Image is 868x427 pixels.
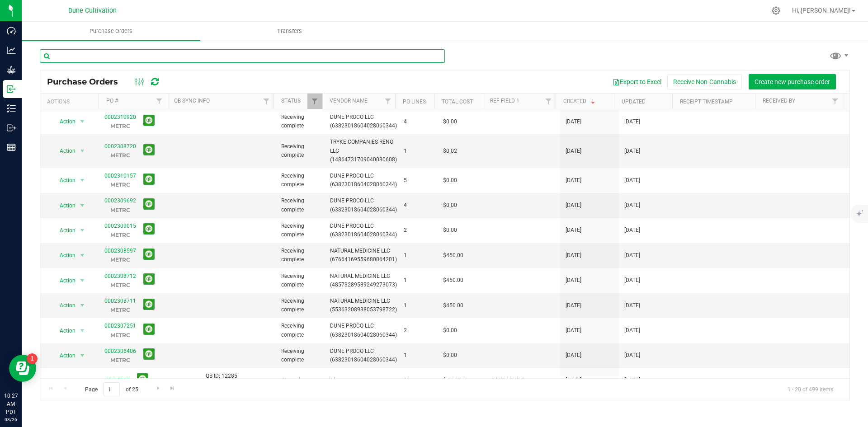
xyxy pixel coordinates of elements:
span: Receiving complete [281,347,319,364]
span: [DATE] [624,117,640,126]
inline-svg: Outbound [7,123,16,132]
span: select [76,145,88,157]
span: 1 [404,351,432,360]
span: Created [281,376,319,385]
span: [DATE] [566,376,581,385]
span: 1 [404,301,432,310]
span: Action [52,274,76,287]
inline-svg: Dashboard [7,26,16,35]
inline-svg: Reports [7,143,16,152]
span: 12285 [222,373,237,379]
span: Receiving complete [281,297,319,314]
input: Search Purchase Order ID, Vendor Name and Ref Field 1 [40,49,445,63]
span: [DATE] [624,251,640,260]
span: Transfers [265,27,314,35]
span: Receiving complete [281,272,319,289]
inline-svg: Analytics [7,46,16,55]
iframe: Resource center unread badge [27,353,38,364]
p: 08/26 [4,416,18,423]
span: select [76,174,88,187]
span: [DATE] [624,376,640,385]
span: [DATE] [624,351,640,360]
span: DUNE PROCO LLC (63823018604028060344) [330,172,397,189]
span: Purchase Orders [77,27,145,35]
span: DUNE PROCO LLC (63823018604028060344) [330,347,397,364]
inline-svg: Inventory [7,104,16,113]
span: 5 [404,176,432,185]
a: 0002309692 [104,197,136,204]
span: Airgas [330,376,393,385]
span: Action [52,299,76,312]
p: METRC [104,281,136,289]
a: Filter [152,94,167,109]
span: select [76,249,88,262]
span: $450.00 [443,276,463,285]
span: Action [52,199,76,212]
div: Manage settings [770,6,782,15]
span: select [76,224,88,237]
p: METRC [104,206,136,214]
a: Ref Field 1 [490,98,519,104]
span: select [76,324,88,337]
span: Receiving complete [281,247,319,264]
span: Action [52,115,76,128]
span: Dune Cultivation [68,7,117,14]
a: Transfers [200,22,379,41]
span: 1 [404,147,432,155]
a: 0002308711 [104,298,136,304]
span: select [76,274,88,287]
span: [DATE] [624,301,640,310]
a: Created [563,98,597,104]
span: Action [52,249,76,262]
a: Filter [828,94,843,109]
span: $450.00 [443,301,463,310]
span: Action [52,145,76,157]
span: $0.00 [443,326,457,335]
span: Receiving complete [281,142,319,160]
span: Receiving complete [281,197,319,214]
a: 0002306406 [104,348,136,354]
a: Total Cost [442,99,473,105]
span: Create new purchase order [755,78,830,85]
span: Page of 25 [77,382,146,396]
p: METRC [104,356,136,364]
span: [DATE] [566,147,581,155]
p: METRC [104,151,136,160]
p: METRC [104,255,136,264]
a: 0002308597 [104,248,136,254]
button: Export to Excel [607,74,667,89]
span: 9163683698 [492,376,555,385]
span: $0.00 [443,351,457,360]
span: Receiving complete [281,113,319,130]
a: 0002307251 [104,323,136,329]
a: 0002310920 [104,114,136,120]
p: METRC [104,180,136,189]
p: METRC [104,305,136,314]
span: TRYKE COMPANIES RENO LLC (14864731709040080608) [330,138,397,164]
span: [DATE] [624,226,640,235]
span: Action [52,174,76,187]
span: DUNE PROCO LLC (63823018604028060344) [330,197,397,214]
span: [DATE] [566,117,581,126]
span: 2 [404,226,432,235]
span: $0.00 [443,201,457,210]
span: $0.02 [443,147,457,155]
span: select [76,299,88,312]
span: [DATE] [566,326,581,335]
span: Action [52,349,76,362]
a: Filter [541,94,556,109]
a: Go to the last page [166,382,179,394]
span: select [76,115,88,128]
span: 4 [404,201,432,210]
span: [DATE] [566,226,581,235]
a: QB Sync Info [174,98,210,104]
a: Vendor Name [330,98,368,104]
span: 4 [404,117,432,126]
a: 0002308720 [104,143,136,150]
span: Hi, [PERSON_NAME]! [792,7,851,14]
a: Status [281,98,301,104]
span: Action [52,224,76,237]
p: METRC [104,122,136,130]
span: Receiving complete [281,222,319,239]
span: [DATE] [566,276,581,285]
